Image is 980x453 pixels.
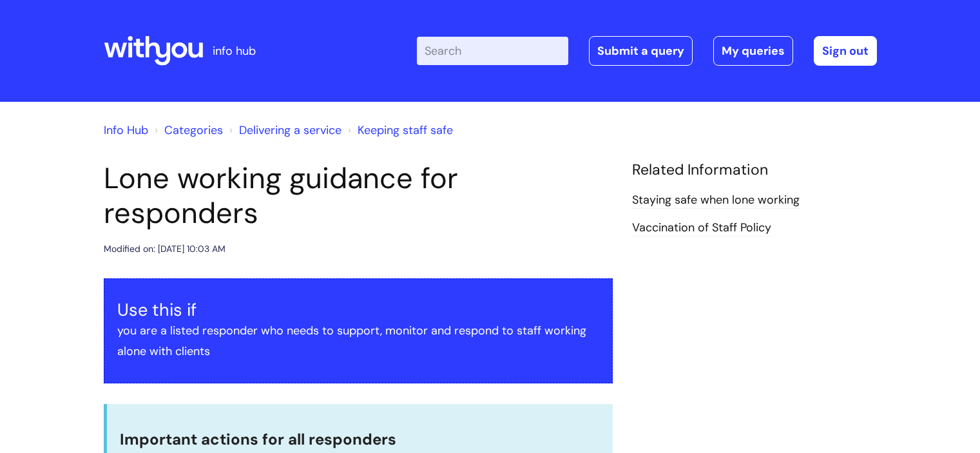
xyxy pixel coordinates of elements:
li: Keeping staff safe [345,120,453,140]
li: Delivering a service [226,120,341,140]
a: Categories [164,122,223,138]
div: | - [417,36,877,66]
a: Info Hub [104,122,148,138]
h1: Lone working guidance for responders [104,161,613,231]
a: Staying safe when lone working [632,192,800,209]
p: you are a listed responder who needs to support, monitor and respond to staff working alone with ... [117,320,599,362]
a: Delivering a service [239,122,341,138]
input: Search [417,37,568,65]
span: Important actions for all responders [120,429,396,449]
a: Vaccination of Staff Policy [632,220,771,236]
p: info hub [213,41,256,61]
li: Solution home [151,120,223,140]
a: Keeping staff safe [358,122,453,138]
a: Submit a query [589,36,693,66]
a: Sign out [814,36,877,66]
a: My queries [713,36,793,66]
h3: Use this if [117,300,599,320]
div: Modified on: [DATE] 10:03 AM [104,241,226,257]
h4: Related Information [632,161,877,179]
